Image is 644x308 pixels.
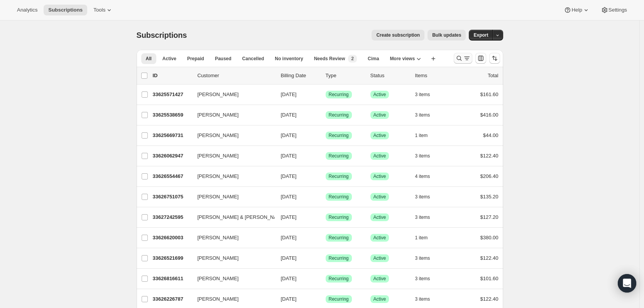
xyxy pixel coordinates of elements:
[12,5,42,15] button: Analytics
[415,173,430,179] span: 4 items
[198,72,275,80] p: Customer
[153,275,191,283] p: 33626816611
[329,255,349,261] span: Recurring
[329,173,349,179] span: Recurring
[415,91,430,98] span: 3 items
[193,232,270,244] button: [PERSON_NAME]
[374,214,386,220] span: Active
[415,151,439,161] button: 3 items
[198,254,239,262] span: [PERSON_NAME]
[374,255,386,261] span: Active
[153,130,499,141] div: 33625669731[PERSON_NAME][DATE]SuccessRecurringSuccessActive1 item$44.00
[314,56,345,62] span: Needs Review
[198,111,239,119] span: [PERSON_NAME]
[390,56,415,62] span: More views
[198,275,239,283] span: [PERSON_NAME]
[374,153,386,159] span: Active
[415,253,439,264] button: 3 items
[329,235,349,241] span: Recurring
[281,112,297,118] span: [DATE]
[281,194,297,200] span: [DATE]
[153,234,191,242] p: 33626620003
[480,112,499,118] span: $416.00
[153,173,191,180] p: 33626554467
[415,294,439,305] button: 3 items
[198,132,239,139] span: [PERSON_NAME]
[329,214,349,220] span: Recurring
[153,151,499,161] div: 33626062947[PERSON_NAME][DATE]SuccessRecurringSuccessActive3 items$122.40
[385,53,426,64] button: More views
[415,194,430,200] span: 3 items
[489,53,500,64] button: Sort the results
[193,272,270,285] button: [PERSON_NAME]
[329,276,349,282] span: Recurring
[153,89,499,100] div: 33625571427[PERSON_NAME][DATE]SuccessRecurringSuccessActive3 items$161.60
[281,214,297,220] span: [DATE]
[374,132,386,139] span: Active
[480,235,499,240] span: $380.00
[329,194,349,200] span: Recurring
[415,214,430,220] span: 3 items
[427,53,439,64] button: Create new view
[374,296,386,302] span: Active
[415,112,430,118] span: 3 items
[454,53,472,64] button: Search and filter results
[415,276,430,282] span: 3 items
[329,91,349,98] span: Recurring
[415,153,430,159] span: 3 items
[374,235,386,241] span: Active
[415,232,436,243] button: 1 item
[415,130,436,141] button: 1 item
[198,152,239,160] span: [PERSON_NAME]
[415,235,428,241] span: 1 item
[428,30,466,41] button: Bulk updates
[351,56,354,62] span: 2
[372,30,424,41] button: Create subscription
[609,7,627,13] span: Settings
[374,194,386,200] span: Active
[415,296,430,302] span: 3 items
[198,173,239,180] span: [PERSON_NAME]
[415,171,439,182] button: 4 items
[153,273,499,284] div: 33626816611[PERSON_NAME][DATE]SuccessRecurringSuccessActive3 items$101.60
[480,255,499,261] span: $122.40
[162,56,176,62] span: Active
[432,32,461,38] span: Bulk updates
[153,295,191,303] p: 33626226787
[480,153,499,159] span: $122.40
[153,232,499,243] div: 33626620003[PERSON_NAME][DATE]SuccessRecurringSuccessActive1 item$380.00
[329,153,349,159] span: Recurring
[326,72,364,80] div: Type
[281,153,297,159] span: [DATE]
[281,91,297,97] span: [DATE]
[415,72,454,80] div: Items
[374,91,386,98] span: Active
[480,91,499,97] span: $161.60
[370,72,409,80] p: Status
[281,276,297,281] span: [DATE]
[275,56,303,62] span: No inventory
[483,132,499,138] span: $44.00
[415,110,439,120] button: 3 items
[153,72,499,80] div: IDCustomerBilling DateTypeStatusItemsTotal
[281,132,297,138] span: [DATE]
[415,273,439,284] button: 3 items
[137,31,187,39] span: Subscriptions
[187,56,204,62] span: Prepaid
[281,72,319,80] p: Billing Date
[198,91,239,98] span: [PERSON_NAME]
[596,5,632,15] button: Settings
[281,235,297,240] span: [DATE]
[193,170,270,183] button: [PERSON_NAME]
[368,56,379,62] span: Cima
[153,171,499,182] div: 33626554467[PERSON_NAME][DATE]SuccessRecurringSuccessActive4 items$206.40
[193,252,270,264] button: [PERSON_NAME]
[415,132,428,139] span: 1 item
[415,212,439,223] button: 3 items
[153,72,191,80] p: ID
[198,213,286,221] span: [PERSON_NAME] & [PERSON_NAME]
[198,234,239,242] span: [PERSON_NAME]
[215,56,232,62] span: Paused
[193,150,270,162] button: [PERSON_NAME]
[198,295,239,303] span: [PERSON_NAME]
